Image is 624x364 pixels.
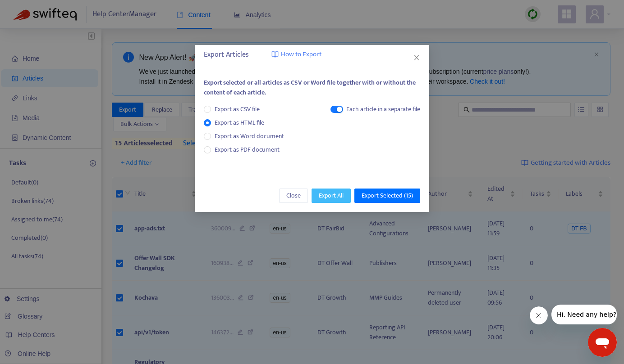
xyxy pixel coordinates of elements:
[211,131,288,141] span: Export as Word document
[279,189,308,203] button: Close
[204,49,420,60] div: Export Articles
[412,53,422,63] button: Close
[215,144,280,155] span: Export as PDF document
[271,51,279,58] img: image-link
[204,77,416,98] span: Export selected or all articles as CSV or Word file together with or without the content of each ...
[319,191,344,201] span: Export All
[354,189,420,203] button: Export Selected (15)
[530,306,548,324] iframe: Close message
[413,54,420,61] span: close
[211,118,268,128] span: Export as HTML file
[286,191,301,201] span: Close
[312,189,351,203] button: Export All
[211,104,263,114] span: Export as CSV file
[346,104,420,114] div: Each article in a separate file
[551,305,617,324] iframe: Message from company
[588,328,617,357] iframe: Button to launch messaging window
[271,49,321,60] a: How to Export
[362,191,413,201] span: Export Selected ( 15 )
[281,49,321,60] span: How to Export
